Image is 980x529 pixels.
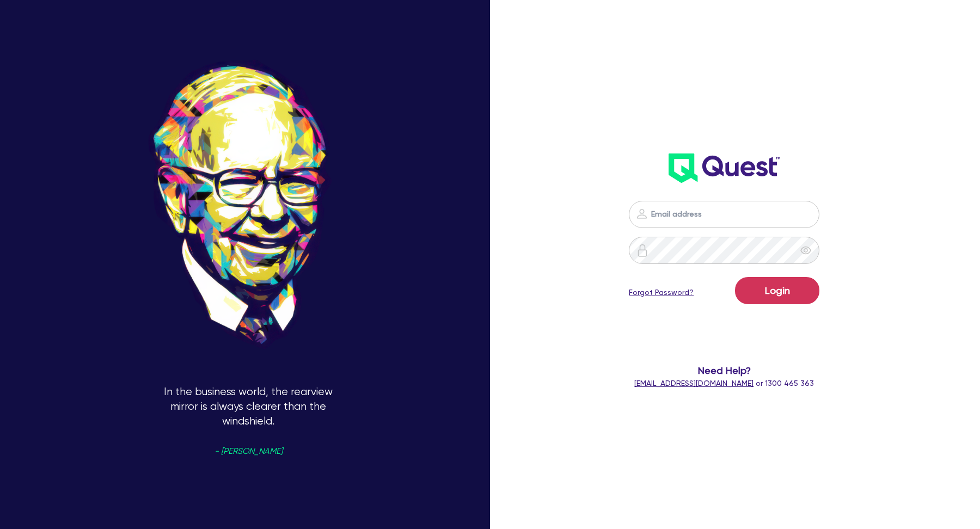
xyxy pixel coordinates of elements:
[634,379,814,387] span: or 1300 465 363
[594,363,855,378] span: Need Help?
[800,245,811,256] span: eye
[635,207,648,220] img: icon-password
[629,287,694,298] a: Forgot Password?
[215,447,283,456] span: - [PERSON_NAME]
[636,244,649,257] img: icon-password
[629,201,819,228] input: Email address
[634,379,754,387] a: [EMAIL_ADDRESS][DOMAIN_NAME]
[669,153,780,183] img: wH2k97JdezQIQAAAABJRU5ErkJggg==
[735,277,819,304] button: Login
